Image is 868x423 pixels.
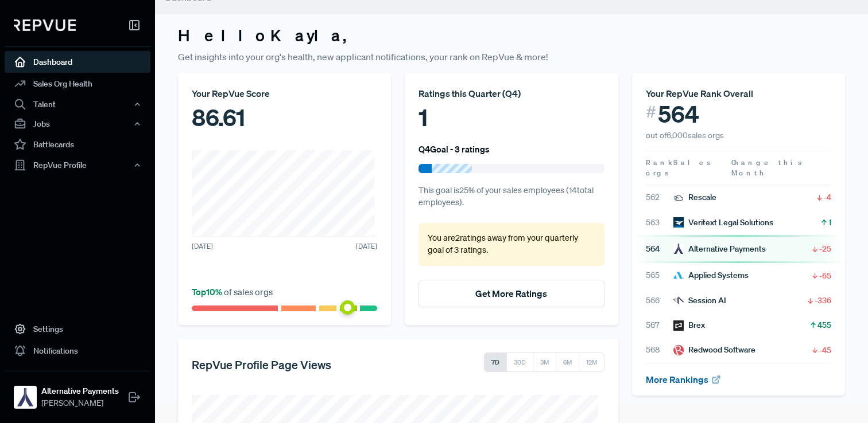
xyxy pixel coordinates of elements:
span: 562 [646,191,673,203]
a: Battlecards [5,134,150,155]
img: Alternative Payments [16,388,34,406]
span: 455 [817,319,831,331]
a: Sales Org Health [5,73,150,95]
button: Jobs [5,114,150,134]
span: # [646,100,656,124]
span: -336 [815,295,831,306]
div: 1 [418,100,604,135]
button: Get More Ratings [418,280,604,307]
div: Your RepVue Score [192,87,377,100]
span: 567 [646,319,673,331]
span: [DATE] [356,241,377,252]
span: -45 [819,344,831,356]
img: RepVue [14,19,76,31]
img: Applied Systems [673,271,684,281]
span: -4 [824,191,831,203]
span: Your RepVue Rank Overall [646,88,753,99]
button: 3M [533,352,556,372]
button: RepVue Profile [5,155,150,175]
span: 563 [646,217,673,229]
h3: Hello Kayla , [178,26,845,45]
div: Session AI [673,295,726,307]
button: 7D [484,352,507,372]
span: 568 [646,344,673,356]
button: Talent [5,95,150,114]
span: out of 6,000 sales orgs [646,130,724,140]
a: More Rankings [646,374,722,385]
a: Alternative PaymentsAlternative Payments[PERSON_NAME] [5,371,150,414]
span: [DATE] [192,241,213,252]
p: Get insights into your org's health, new applicant notifications, your rank on RepVue & more! [178,50,845,64]
span: [PERSON_NAME] [41,397,119,409]
p: This goal is 25 % of your sales employees ( 14 total employees). [418,185,604,209]
div: Applied Systems [673,269,749,281]
span: Change this Month [731,158,804,178]
div: Redwood Software [673,344,755,356]
div: Brex [673,319,705,331]
button: 30D [506,352,533,372]
img: Alternative Payments [673,244,684,254]
button: 6M [556,352,579,372]
img: Rescale [673,193,684,203]
span: 564 [658,100,699,128]
div: 86.61 [192,100,377,135]
h6: Q4 Goal - 3 ratings [418,144,490,154]
img: Brex [673,320,684,331]
div: Ratings this Quarter ( Q4 ) [418,87,604,100]
div: Alternative Payments [673,243,766,255]
button: 12M [579,352,604,372]
a: Notifications [5,340,150,362]
span: -25 [819,243,831,254]
img: Veritext Legal Solutions [673,217,684,228]
span: 564 [646,243,673,255]
a: Settings [5,318,150,340]
span: 566 [646,295,673,307]
span: Sales orgs [646,158,712,178]
span: Rank [646,158,673,168]
div: Rescale [673,191,716,203]
strong: Alternative Payments [41,385,119,397]
span: 1 [828,217,831,228]
h5: RepVue Profile Page Views [192,358,331,371]
div: Veritext Legal Solutions [673,217,773,229]
img: Redwood Software [673,345,684,355]
span: of sales orgs [192,286,273,297]
span: 565 [646,269,673,281]
img: Session AI [673,295,684,305]
p: You are 2 ratings away from your quarterly goal of 3 ratings . [428,232,595,257]
a: Dashboard [5,51,150,73]
span: Top 10 % [192,286,224,297]
span: -65 [819,270,831,281]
